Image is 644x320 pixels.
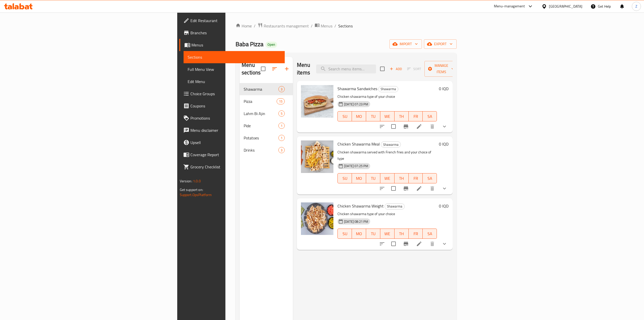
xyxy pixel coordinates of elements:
[301,140,333,173] img: Chicken Shawarma Meal
[400,182,412,195] button: Branch-specific-item
[404,65,424,73] span: Select section first
[381,142,401,148] span: Shawarma
[439,140,449,148] h6: 0 IQD
[240,120,293,132] div: Pide1
[376,120,388,133] button: sort-choices
[179,39,285,51] a: Menus
[184,75,285,88] a: Edit Menu
[354,175,364,182] span: MO
[416,241,422,247] a: Edit menu item
[337,93,437,100] p: Chicken shawarma type of your choice
[342,102,370,107] span: [DATE] 07:23 PM
[240,132,293,144] div: Potatoes1
[340,113,350,120] span: SU
[378,86,398,92] div: Shawarma
[395,173,409,183] button: TH
[340,175,350,182] span: SU
[278,147,285,153] div: items
[244,135,278,141] div: Potatoes
[366,173,380,183] button: TU
[409,229,423,239] button: FR
[190,139,281,146] span: Upsell
[441,185,448,191] svg: Show Choices
[190,103,281,109] span: Coupons
[352,173,366,183] button: MO
[385,203,405,210] div: Shawarma
[366,111,380,121] button: TU
[388,65,404,73] button: Add
[179,100,285,112] a: Coupons
[315,23,332,29] a: Menus
[244,98,277,104] span: Pizza
[240,81,293,158] nav: Menu sections
[337,173,352,183] button: SU
[179,14,285,27] a: Edit Restaurant
[441,241,448,247] svg: Show Choices
[301,202,333,235] img: Chicken Shawarma Weight
[264,23,309,29] span: Restaurants management
[316,65,376,73] input: search
[352,111,366,121] button: MO
[426,238,438,250] button: delete
[321,23,332,29] span: Menus
[190,91,281,97] span: Choice Groups
[236,23,457,29] nav: breadcrumb
[258,63,269,74] span: Select all sections
[337,149,437,162] p: Chicken shawarma served with French fries and your choice of type
[382,175,392,182] span: WE
[190,115,281,121] span: Promotions
[179,124,285,136] a: Menu disclaimer
[352,229,366,239] button: MO
[425,175,435,182] span: SA
[376,182,388,195] button: sort-choices
[337,85,377,92] span: Shawarma Sandwiches
[279,136,284,140] span: 1
[190,30,281,36] span: Branches
[340,230,350,237] span: SU
[380,111,395,121] button: WE
[278,86,285,92] div: items
[191,42,281,48] span: Menus
[354,230,364,237] span: MO
[389,66,403,72] span: Add
[549,4,582,9] div: [GEOGRAPHIC_DATA]
[423,229,437,239] button: SA
[297,61,310,76] h2: Menu items
[277,98,285,104] div: items
[438,238,451,250] button: show more
[281,63,293,75] button: Add section
[184,51,285,63] a: Sections
[244,86,278,92] span: Shawarma
[188,54,281,60] span: Sections
[190,18,281,24] span: Edit Restaurant
[190,152,281,158] span: Coverage Report
[179,161,285,173] a: Grocery Checklist
[334,23,336,29] li: /
[277,99,284,104] span: 15
[438,120,451,133] button: show more
[180,178,192,184] span: Version:
[425,230,435,237] span: SA
[380,173,395,183] button: WE
[244,110,278,117] div: Lahm Bi Ajin
[180,191,212,198] a: Support.OpsPlatform
[423,173,437,183] button: SA
[385,203,404,209] span: Shawarma
[190,127,281,133] span: Menu disclaimer
[240,83,293,95] div: Shawarma3
[184,63,285,75] a: Full Menu View
[342,219,370,224] span: [DATE] 08:21 PM
[428,62,454,75] span: Manage items
[337,229,352,239] button: SU
[395,229,409,239] button: TH
[424,39,457,49] button: export
[428,41,453,47] span: export
[388,121,399,132] span: Select to update
[382,230,392,237] span: WE
[244,147,278,153] span: Drinks
[439,202,449,210] h6: 0 IQD
[337,111,352,121] button: SU
[188,78,281,85] span: Edit Menu
[354,113,364,120] span: MO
